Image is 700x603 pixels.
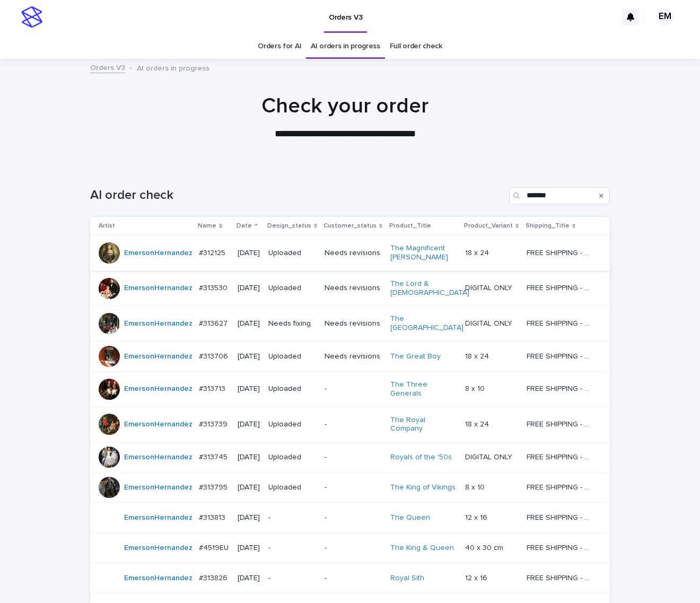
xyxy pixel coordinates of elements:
[90,341,610,371] tr: EmersonHernandez #313706#313706 [DATE]UploadedNeeds revisionsThe Great Boy 18 x 2418 x 24 FREE SH...
[527,350,595,361] p: FREE SHIPPING - preview in 1-2 business days, after your approval delivery will take 5-10 b.d.
[527,572,595,583] p: FREE SHIPPING - preview in 1-2 business days, after your approval delivery will take 5-10 b.d.
[238,319,260,328] p: [DATE]
[527,282,595,293] p: FREE SHIPPING - preview in 1-2 business days, after your approval delivery will take 5-10 b.d.
[238,284,260,293] p: [DATE]
[465,382,487,394] p: 8 x 10
[90,533,610,563] tr: EmersonHernandez #4519EU#4519EU [DATE]--The King & Queen 40 x 30 cm40 x 30 cm FREE SHIPPING - pre...
[85,93,605,119] h1: Check your order
[325,249,382,258] p: Needs revisions
[199,317,230,328] p: #313627
[238,352,260,361] p: [DATE]
[527,418,595,429] p: FREE SHIPPING - preview in 1-2 business days, after your approval delivery will take 5-10 b.d.
[199,350,230,361] p: #313706
[238,420,260,429] p: [DATE]
[90,473,610,503] tr: EmersonHernandez #313795#313795 [DATE]Uploaded-The King of Vikings 8 x 108 x 10 FREE SHIPPING - p...
[268,483,316,492] p: Uploaded
[199,382,227,394] p: #313713
[325,319,382,328] p: Needs revisions
[465,541,505,553] p: 40 x 30 cm
[465,282,514,293] p: DIGITAL ONLY
[238,574,260,583] p: [DATE]
[90,503,610,533] tr: EmersonHernandez #313813#313813 [DATE]--The Queen 12 x 1612 x 16 FREE SHIPPING - preview in 1-2 b...
[90,306,610,342] tr: EmersonHernandez #313627#313627 [DATE]Needs fixingNeeds revisionsThe [GEOGRAPHIC_DATA] DIGITAL ON...
[325,420,382,429] p: -
[199,282,230,293] p: #313530
[238,513,260,522] p: [DATE]
[527,541,595,553] p: FREE SHIPPING - preview in 1-2 business days, after your approval delivery will take 6-10 busines...
[199,481,230,492] p: #313795
[390,244,457,262] a: The Magnificent [PERSON_NAME]
[390,380,457,398] a: The Three Generals
[465,572,489,583] p: 12 x 16
[124,420,192,429] a: EmersonHernandez
[124,319,192,328] a: EmersonHernandez
[268,420,316,429] p: Uploaded
[238,544,260,553] p: [DATE]
[237,220,252,232] p: Date
[124,544,192,553] a: EmersonHernandez
[464,220,513,232] p: Product_Variant
[198,220,216,232] p: Name
[268,284,316,293] p: Uploaded
[390,574,424,583] a: Royal Sith
[90,563,610,593] tr: EmersonHernandez #313826#313826 [DATE]--Royal Sith 12 x 1612 x 16 FREE SHIPPING - preview in 1-2 ...
[465,418,491,429] p: 18 x 24
[527,382,595,394] p: FREE SHIPPING - preview in 1-2 business days, after your approval delivery will take 5-10 b.d.
[390,513,430,522] a: The Queen
[325,453,382,462] p: -
[137,62,209,73] p: AI orders in progress
[90,407,610,442] tr: EmersonHernandez #313739#313739 [DATE]Uploaded-The Royal Company 18 x 2418 x 24 FREE SHIPPING - p...
[465,247,491,258] p: 18 x 24
[268,352,316,361] p: Uploaded
[527,511,595,522] p: FREE SHIPPING - preview in 1-2 business days, after your approval delivery will take 5-10 b.d.
[238,249,260,258] p: [DATE]
[465,317,514,328] p: DIGITAL ONLY
[268,249,316,258] p: Uploaded
[258,34,301,59] a: Orders for AI
[465,511,489,522] p: 12 x 16
[21,6,42,28] img: stacker-logo-s-only.png
[124,384,192,394] a: EmersonHernandez
[527,317,595,328] p: FREE SHIPPING - preview in 1-2 business days, after your approval delivery will take 5-10 b.d.
[124,249,192,258] a: EmersonHernandez
[124,513,192,522] a: EmersonHernandez
[465,481,487,492] p: 8 x 10
[325,544,382,553] p: -
[465,350,491,361] p: 18 x 24
[238,453,260,462] p: [DATE]
[325,284,382,293] p: Needs revisions
[526,220,570,232] p: Shipping_Title
[390,483,456,492] a: The King of Vikings
[90,61,125,73] a: Orders V3
[268,319,316,328] p: Needs fixing
[90,188,505,203] h1: AI order check
[390,544,454,553] a: The King & Queen
[90,371,610,407] tr: EmersonHernandez #313713#313713 [DATE]Uploaded-The Three Generals 8 x 108 x 10 FREE SHIPPING - pr...
[509,187,610,204] input: Search
[199,541,231,553] p: #4519EU
[267,220,311,232] p: Design_status
[657,8,673,25] div: EM
[390,352,441,361] a: The Great Boy
[124,574,192,583] a: EmersonHernandez
[527,451,595,462] p: FREE SHIPPING - preview in 1-2 business days, after your approval delivery will take 5-10 b.d.
[325,513,382,522] p: -
[99,220,115,232] p: Artist
[124,453,192,462] a: EmersonHernandez
[90,442,610,473] tr: EmersonHernandez #313745#313745 [DATE]Uploaded-Royals of the '50s DIGITAL ONLYDIGITAL ONLY FREE S...
[390,416,457,434] a: The Royal Company
[199,451,230,462] p: #313745
[268,513,316,522] p: -
[199,511,227,522] p: #313813
[90,235,610,271] tr: EmersonHernandez #312125#312125 [DATE]UploadedNeeds revisionsThe Magnificent [PERSON_NAME] 18 x 2...
[389,220,431,232] p: Product_Title
[325,574,382,583] p: -
[268,453,316,462] p: Uploaded
[390,314,463,333] a: The [GEOGRAPHIC_DATA]
[90,270,610,306] tr: EmersonHernandez #313530#313530 [DATE]UploadedNeeds revisionsThe Lord & [DEMOGRAPHIC_DATA] DIGITA...
[124,284,192,293] a: EmersonHernandez
[268,574,316,583] p: -
[465,451,514,462] p: DIGITAL ONLY
[124,483,192,492] a: EmersonHernandez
